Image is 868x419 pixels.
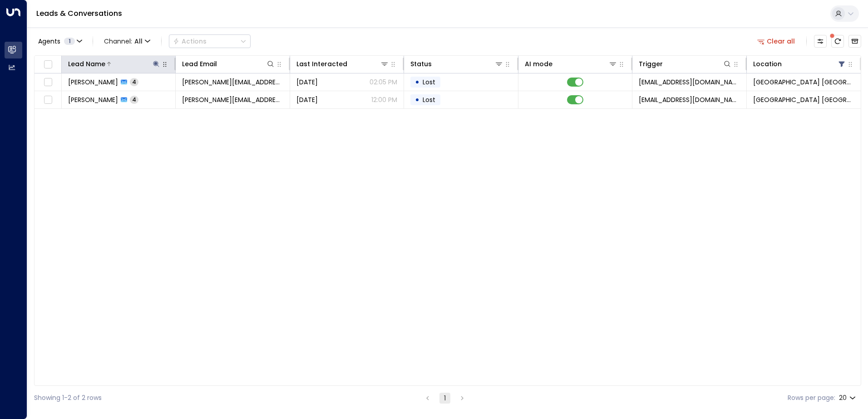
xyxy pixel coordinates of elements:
[839,391,858,404] div: 20
[182,95,283,104] span: sally@sallyjackson.net
[182,58,275,69] div: Lead Email
[42,94,54,106] span: Toggle select row
[415,92,419,107] div: •
[423,78,435,87] span: Lost
[753,78,854,87] span: Space Station St Johns Wood
[754,35,799,48] button: Clear all
[38,38,60,44] span: Agents
[788,393,835,403] label: Rows per page:
[68,58,161,69] div: Lead Name
[182,78,283,87] span: sally@sallyjackson.net
[370,78,397,87] p: 02:05 PM
[848,35,861,48] button: Archived Leads
[639,78,740,87] span: leads@space-station.co.uk
[173,37,207,45] div: Actions
[639,58,663,69] div: Trigger
[169,34,251,48] button: Actions
[130,96,138,103] span: 4
[130,78,138,86] span: 4
[64,38,75,45] span: 1
[42,77,54,88] span: Toggle select row
[410,58,503,69] div: Status
[36,8,122,19] a: Leads & Conversations
[525,58,617,69] div: AI mode
[639,58,731,69] div: Trigger
[439,393,450,404] button: page 1
[68,58,105,69] div: Lead Name
[753,95,854,104] span: Space Station St Johns Wood
[68,95,118,104] span: Sally Jackson
[34,393,102,403] div: Showing 1-2 of 2 rows
[831,35,844,48] span: There are new threads available. Refresh the grid to view the latest updates.
[423,95,435,104] span: Lost
[182,58,217,69] div: Lead Email
[100,35,154,48] span: Channel:
[525,58,552,69] div: AI mode
[753,58,846,69] div: Location
[169,34,251,48] div: Button group with a nested menu
[296,58,347,69] div: Last Interacted
[753,58,782,69] div: Location
[296,95,318,104] span: Aug 31, 2025
[34,35,85,48] button: Agents1
[814,35,827,48] button: Customize
[100,35,154,48] button: Channel:All
[68,78,118,87] span: Sally Jackson
[42,59,54,70] span: Toggle select all
[371,95,397,104] p: 12:00 PM
[296,78,318,87] span: Oct 08, 2025
[639,95,740,104] span: leads@space-station.co.uk
[410,58,432,69] div: Status
[134,38,143,45] span: All
[422,392,468,404] nav: pagination navigation
[415,74,419,90] div: •
[296,58,389,69] div: Last Interacted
